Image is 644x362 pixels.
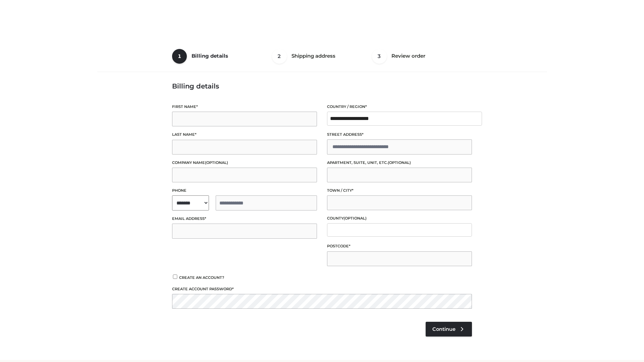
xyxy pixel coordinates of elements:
span: Continue [432,326,455,332]
a: Continue [426,322,472,337]
label: Postcode [327,243,472,249]
span: 1 [172,49,187,64]
label: Town / City [327,187,472,194]
input: Create an account? [172,275,178,279]
span: 3 [372,49,387,64]
span: Create an account? [179,275,224,280]
label: Apartment, suite, unit, etc. [327,160,472,166]
label: Create account password [172,286,472,292]
span: Review order [391,53,425,59]
span: 2 [272,49,287,64]
label: County [327,215,472,222]
label: Phone [172,187,317,194]
span: (optional) [388,160,411,165]
span: Shipping address [291,53,335,59]
label: Company name [172,160,317,166]
label: First name [172,104,317,110]
label: Country / Region [327,104,472,110]
label: Email address [172,216,317,222]
label: Last name [172,131,317,138]
span: Billing details [192,53,228,59]
span: (optional) [343,216,367,221]
label: Street address [327,131,472,138]
span: (optional) [205,160,228,165]
h3: Billing details [172,82,472,90]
